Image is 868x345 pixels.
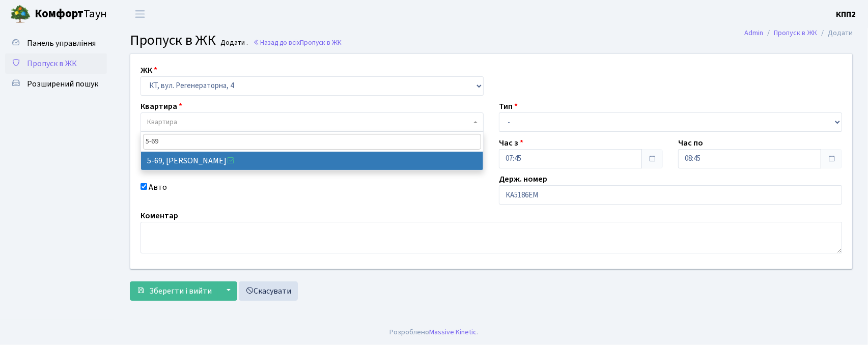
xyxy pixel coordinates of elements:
[774,27,817,38] a: Пропуск в ЖК
[5,53,107,74] a: Пропуск в ЖК
[141,210,178,222] label: Коментар
[141,152,483,170] li: 5-69, [PERSON_NAME]
[836,8,856,20] a: КПП2
[817,27,853,39] li: Додати
[678,137,703,149] label: Час по
[390,327,479,338] div: Розроблено .
[499,185,842,205] input: АА1234АА
[5,74,107,94] a: Розширений пошук
[239,281,298,301] a: Скасувати
[219,39,248,47] small: Додати .
[430,327,477,337] a: Massive Kinetic
[27,38,96,49] span: Панель управління
[27,58,77,69] span: Пропуск в ЖК
[127,6,153,22] button: Переключити навігацію
[149,181,167,193] label: Авто
[10,4,31,24] img: logo.png
[5,33,107,53] a: Панель управління
[836,9,856,20] b: КПП2
[27,78,98,90] span: Розширений пошук
[499,100,518,112] label: Тип
[149,285,212,297] span: Зберегти і вийти
[141,64,157,76] label: ЖК
[130,281,218,301] button: Зберегти і вийти
[499,173,547,185] label: Держ. номер
[300,38,342,47] span: Пропуск в ЖК
[729,22,868,44] nav: breadcrumb
[499,137,523,149] label: Час з
[141,100,182,112] label: Квартира
[35,6,83,22] b: Комфорт
[147,117,177,127] span: Квартира
[253,38,342,47] a: Назад до всіхПропуск в ЖК
[130,30,216,50] span: Пропуск в ЖК
[744,27,763,38] a: Admin
[35,6,107,23] span: Таун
